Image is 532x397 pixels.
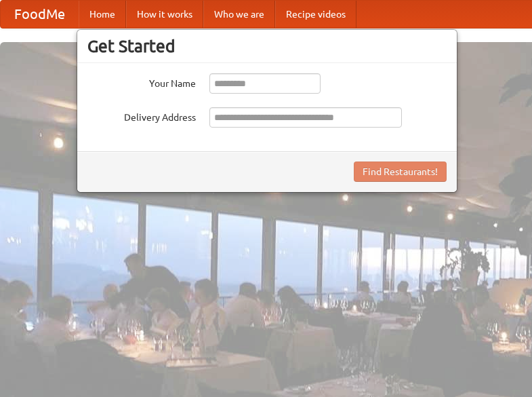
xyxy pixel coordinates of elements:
[203,1,275,28] a: Who we are
[126,1,203,28] a: How it works
[354,162,447,182] button: Find Restaurants!
[1,1,79,28] a: FoodMe
[79,1,126,28] a: Home
[87,36,447,56] h3: Get Started
[87,73,196,90] label: Your Name
[87,107,196,124] label: Delivery Address
[275,1,356,28] a: Recipe videos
